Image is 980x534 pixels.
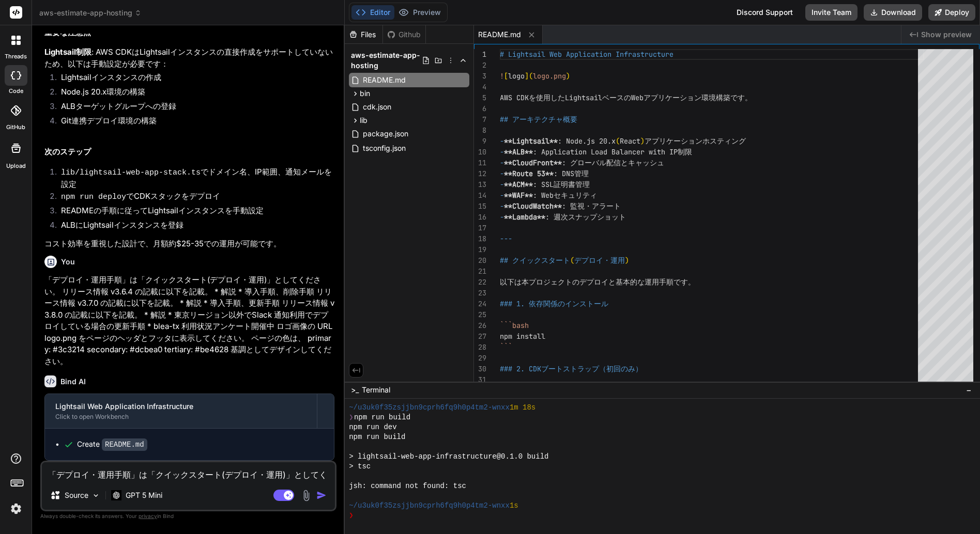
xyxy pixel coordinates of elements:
[300,490,312,501] img: attachment
[474,49,486,60] div: 1
[474,266,486,277] div: 21
[53,205,334,219] li: READMEの手順に従ってLightsailインスタンスを手動設定
[474,190,486,201] div: 14
[77,439,147,450] div: Create
[349,413,354,422] span: ❯
[349,422,396,432] span: npm run dev
[111,490,121,500] img: GPT 5 Mini
[474,114,486,125] div: 7
[474,147,486,158] div: 10
[91,491,100,500] img: Pick Models
[351,385,359,395] span: >_
[474,255,486,266] div: 20
[474,71,486,82] div: 3
[360,115,367,125] span: lib
[554,169,589,178] span: : DNS管理
[45,394,317,428] button: Lightsail Web Application InfrastructureClick to open Workbench
[349,452,548,462] span: > lightsail-web-app-infrastructure@0.1.0 build
[500,299,608,308] span: ### 1. 依存関係のインストール
[474,288,486,299] div: 23
[53,72,334,86] li: Lightsailインスタンスの作成
[53,115,334,130] li: Git連携デプロイ環境の構築
[500,71,504,81] span: !
[351,5,394,20] button: Editor
[474,309,486,320] div: 25
[40,511,336,521] p: Always double-check its answers. Your in Bind
[362,385,390,395] span: Terminal
[474,364,486,374] div: 30
[500,277,695,287] span: 以下は本プロジェクトのデプロイと基本的な運用手順です。
[53,191,334,205] li: でCDKスタックをデプロイ
[474,212,486,223] div: 16
[61,193,126,201] code: npm run deploy
[349,481,466,491] span: jsh: command not found: tsc
[474,201,486,212] div: 15
[345,29,382,40] div: Files
[500,201,504,211] span: -
[500,364,642,373] span: ### 2. CDKブートストラップ（初回のみ）
[562,158,664,167] span: : グローバル配信とキャッシュ
[545,212,626,222] span: : 週次スナップショット
[362,142,407,154] span: tsconfig.json
[500,191,504,200] span: -
[500,147,504,156] span: -
[574,256,625,265] span: デプロイ・運用
[474,158,486,168] div: 11
[625,256,629,265] span: )
[474,82,486,92] div: 4
[500,50,673,59] span: # Lightsail Web Application Infrastructure
[500,332,545,341] span: npm install
[500,321,529,330] span: ```bash
[500,256,570,265] span: ## クイックスタート
[61,168,201,177] code: lib/lightsail-web-app-stack.ts
[44,238,334,250] p: コスト効率を重視した設計で、月額約$25-35での運用が可能です。
[65,490,88,500] p: Source
[558,136,616,146] span: : Node.js 20.x
[383,29,425,40] div: Github
[55,413,307,421] div: Click to open Workbench
[349,462,371,472] span: > tsc
[6,123,25,132] label: GitHub
[570,256,574,265] span: (
[510,403,535,413] span: 1m 18s
[349,403,510,413] span: ~/u3uk0f35zsjjbn9cprh6fq9h0p4tm2-wnxx
[474,136,486,147] div: 9
[508,71,525,81] span: logo
[478,29,521,40] span: README.md
[474,244,486,255] div: 19
[474,277,486,288] div: 22
[39,8,142,18] span: aws-estimate-app-hosting
[500,136,504,146] span: -
[500,93,752,102] span: AWS CDKを使用したLightsailベースのWebアプリケーション環境構築です。
[500,115,577,124] span: ## アーキテクチャ概要
[474,125,486,136] div: 8
[61,257,75,267] h6: You
[500,169,504,178] span: -
[500,158,504,167] span: -
[500,234,512,243] span: ---
[349,432,405,442] span: npm run build
[474,223,486,233] div: 17
[474,320,486,331] div: 26
[529,71,533,81] span: (
[533,71,566,81] span: logo.png
[5,52,27,61] label: threads
[474,342,486,353] div: 28
[562,201,621,211] span: : 監視・アラート
[44,274,334,367] p: 「デプロイ・運用手順」は「クイックスタート(デプロイ・運用)」としてください。 リリース情報 v3.6.4 の記載に以下を記載。 * 解説 * 導入手順、削除手順 リリース情報 v3.7.0 の...
[504,71,508,81] span: [
[864,4,922,21] button: Download
[102,438,147,451] code: README.md
[474,60,486,71] div: 2
[474,92,486,103] div: 5
[6,162,26,170] label: Upload
[640,136,645,146] span: )
[349,511,354,521] span: ❯
[616,136,620,146] span: (
[53,86,334,101] li: Node.js 20.x環境の構築
[500,180,504,189] span: -
[921,29,972,40] span: Show preview
[354,413,410,422] span: npm run build
[525,71,529,81] span: ]
[474,299,486,309] div: 24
